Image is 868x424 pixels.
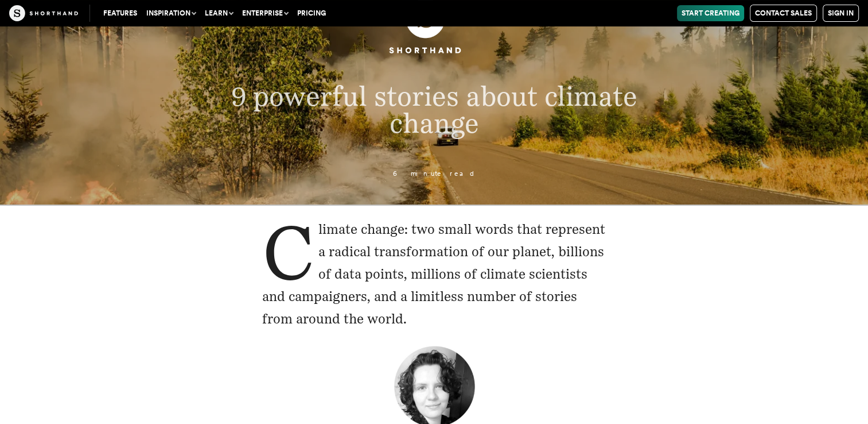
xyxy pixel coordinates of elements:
[262,218,606,330] p: Climate change: two small words that represent a radical transformation of our planet, billions o...
[99,5,142,21] a: Features
[293,5,330,21] a: Pricing
[750,5,817,22] a: Contact Sales
[238,5,293,21] button: Enterprise
[677,5,744,21] a: Start Creating
[142,5,200,21] button: Inspiration
[823,5,859,22] a: Sign in
[200,5,238,21] button: Learn
[231,79,637,138] span: 9 powerful stories about climate change
[9,5,78,21] img: The Craft
[164,169,704,177] p: 6 minute read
